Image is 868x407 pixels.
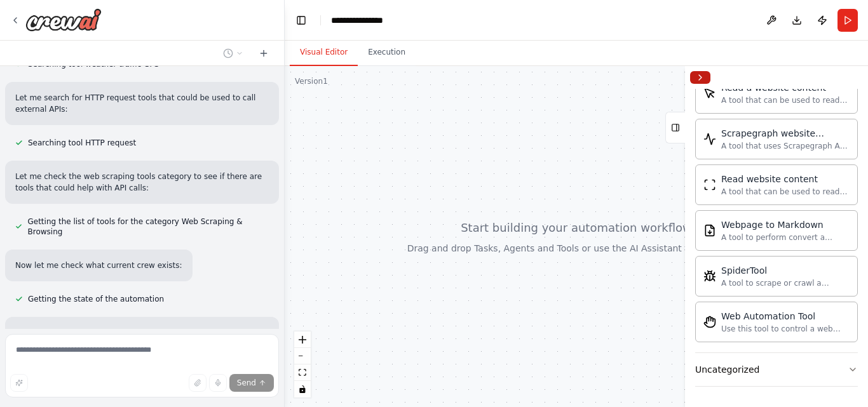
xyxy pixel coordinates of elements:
[15,260,182,271] p: Now let me check what current crew exists:
[358,39,416,66] button: Execution
[721,141,850,151] div: A tool that uses Scrapegraph AI to intelligently scrape website content.
[721,187,850,197] div: A tool that can be used to read a website content.
[690,71,710,84] button: Collapse right sidebar
[229,374,274,392] button: Send
[25,8,102,31] img: Logo
[703,270,716,283] img: Spidertool
[290,39,358,66] button: Visual Editor
[721,95,850,105] div: A tool that can be used to read a website content.
[237,378,256,388] span: Send
[721,310,850,323] div: Web Automation Tool
[721,324,850,334] div: Use this tool to control a web browser and interact with websites using natural language. Capabil...
[294,364,311,381] button: fit view
[695,353,858,386] button: Uncategorized
[721,278,850,288] div: A tool to scrape or crawl a website and return LLM-ready content.
[721,173,850,185] div: Read website content
[292,11,310,29] button: Hide left sidebar
[703,224,716,237] img: Serplywebpagetomarkdowntool
[703,178,716,191] img: Scrapewebsitetool
[209,374,227,392] button: Click to speak your automation idea
[15,327,269,373] p: Perfect! I'll create a dynamic route planning and execution automation. Since we don't have speci...
[189,374,207,392] button: Upload files
[218,46,248,61] button: Switch to previous chat
[294,348,311,364] button: zoom out
[27,217,269,237] span: Getting the list of tools for the category Web Scraping & Browsing
[15,92,269,115] p: Let me search for HTTP request tools that could be used to call external APIs:
[695,363,759,376] div: Uncategorized
[721,218,850,231] div: Webpage to Markdown
[254,46,274,61] button: Start a new chat
[28,138,136,148] span: Searching tool HTTP request
[5,334,279,397] textarea: To enrich screen reader interactions, please activate Accessibility in Grammarly extension settings
[294,331,311,397] div: React Flow controls
[703,87,716,100] img: Scrapeelementfromwebsitetool
[721,232,850,243] div: A tool to perform convert a webpage to markdown to make it easier for LLMs to understand
[15,171,269,194] p: Let me check the web scraping tools category to see if there are tools that could help with API c...
[28,294,164,304] span: Getting the state of the automation
[721,127,850,140] div: Scrapegraph website scraper
[721,264,850,277] div: SpiderTool
[295,76,328,86] div: Version 1
[703,316,716,328] img: Stagehandtool
[680,66,690,407] button: Toggle Sidebar
[703,133,716,145] img: Scrapegraphscrapetool
[331,14,395,27] nav: breadcrumb
[10,374,28,392] button: Improve this prompt
[294,381,311,397] button: toggle interactivity
[294,331,311,348] button: zoom in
